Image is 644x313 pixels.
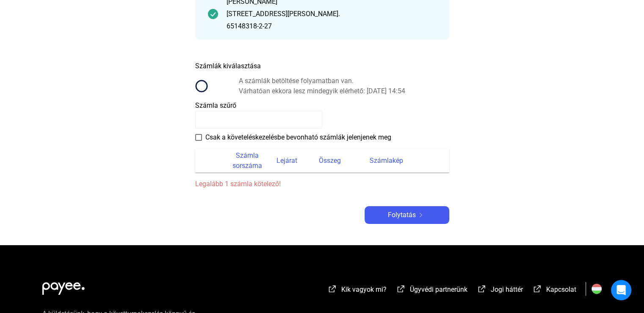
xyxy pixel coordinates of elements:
img: külső-link-fehér [477,285,487,293]
div: Számla sorszáma [226,151,276,171]
a: külső-link-fehérKik vagyok mi? [327,287,387,295]
font: Számlakép [370,156,403,165]
img: külső-link-fehér [396,285,406,293]
font: Számlák kiválasztása [195,62,261,70]
font: Kik vagyok mi? [341,285,387,293]
a: külső-link-fehérJogi háttér [477,287,523,295]
img: külső-link-fehér [327,285,337,293]
img: white-payee-white-dot.svg [42,277,85,295]
font: Jogi háttér [491,285,523,293]
img: jobbra nyíl-fehér [416,213,426,217]
a: külső-link-fehérKapcsolat [532,287,576,295]
div: Összeg [319,156,370,166]
font: Várhatóan ekkora lesz mindegyik elérhető: [DATE] 14:54 [239,87,405,95]
font: Legalább 1 számla kötelező! [195,180,281,188]
font: Kapcsolat [546,285,576,293]
img: pipa-sötétebb-zöld-kör [208,9,218,19]
font: Folytatás [388,211,416,219]
font: Számla sorszáma [232,151,262,170]
div: Lejárat [276,156,319,166]
font: Ügyvédi partnerünk [410,285,467,293]
font: [STREET_ADDRESS][PERSON_NAME]. [227,10,340,18]
div: Intercom Messenger megnyitása [611,280,631,300]
div: Számlakép [370,156,439,166]
font: Összeg [319,156,341,165]
a: külső-link-fehérÜgyvédi partnerünk [396,287,467,295]
button: Folytatásjobbra nyíl-fehér [365,206,449,224]
img: külső-link-fehér [532,285,542,293]
font: A számlák betöltése folyamatban van. [239,77,354,85]
font: Lejárat [276,156,297,165]
font: 65148318-2-27 [227,22,272,30]
font: Csak a követeléskezelésbe bevonható számlák jelenjenek meg [205,133,391,141]
font: Számla szűrő [195,101,236,109]
img: HU.svg [591,284,602,294]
